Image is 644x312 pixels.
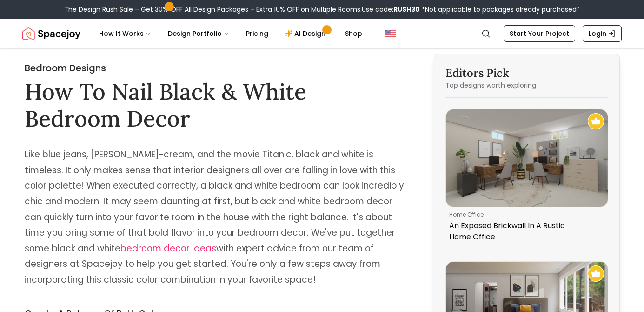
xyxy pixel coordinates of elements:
[504,25,575,42] a: Start Your Project
[64,5,580,14] div: The Design Rush Sale – Get 30% OFF All Design Packages + Extra 10% OFF on Multiple Rooms.
[445,109,608,246] a: An Exposed Brickwall In A Rustic Home OfficeRecommended Spacejoy Design - An Exposed Brickwall In...
[92,24,370,43] nav: Main
[385,28,396,39] img: United States
[445,81,608,90] p: Top designs worth exploring
[239,24,276,43] a: Pricing
[22,24,80,43] a: Spacejoy
[25,61,410,75] h2: Bedroom Designs
[25,78,410,132] h1: How To Nail Black & White Bedroom Decor
[160,24,237,43] button: Design Portfolio
[445,66,608,81] h3: Editors Pick
[338,24,370,43] a: Shop
[588,265,604,282] img: Recommended Spacejoy Design - A Ray Of Sunshine In This Mid-Century Modern Bedroom
[588,113,604,129] img: Recommended Spacejoy Design - An Exposed Brickwall In A Rustic Home Office
[446,109,608,207] img: An Exposed Brickwall In A Rustic Home Office
[22,24,80,43] img: Spacejoy Logo
[420,5,580,14] span: *Not applicable to packages already purchased*
[25,148,404,286] span: Like blue jeans, [PERSON_NAME]-cream, and the movie Titanic, black and white is timeless. It only...
[278,24,336,43] a: AI Design
[449,220,601,243] p: An Exposed Brickwall In A Rustic Home Office
[583,25,622,42] a: Login
[362,5,420,14] span: Use code:
[22,19,622,48] nav: Global
[449,211,601,218] p: home office
[393,5,420,14] b: RUSH30
[120,242,216,255] a: bedroom decor ideas
[92,24,159,43] button: How It Works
